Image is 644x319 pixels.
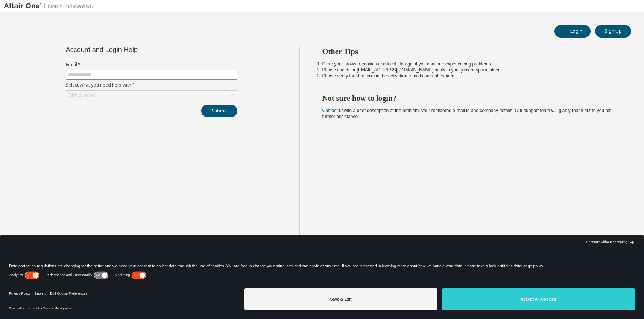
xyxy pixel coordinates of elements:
a: Contact us [322,108,344,113]
button: Login [554,25,591,38]
div: Click to select [68,92,96,98]
li: Please verify that the links in the activation e-mails are not expired. [322,73,618,79]
img: Altair One [4,2,98,10]
span: with a brief description of the problem, your registered e-mail id and company details. Our suppo... [322,108,611,119]
li: Please check for [EMAIL_ADDRESS][DOMAIN_NAME] mails in your junk or spam folder. [322,67,618,73]
label: Email [66,62,237,68]
h2: Not sure how to login? [322,93,618,103]
button: Submit [201,105,237,117]
li: Clear your browser cookies and local storage, if you continue experiencing problems. [322,61,618,67]
div: Account and Login Help [66,47,203,53]
button: Sign Up [595,25,631,38]
div: Click to select [66,91,237,100]
label: Select what you need help with [66,82,237,88]
h2: Other Tips [322,47,618,56]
